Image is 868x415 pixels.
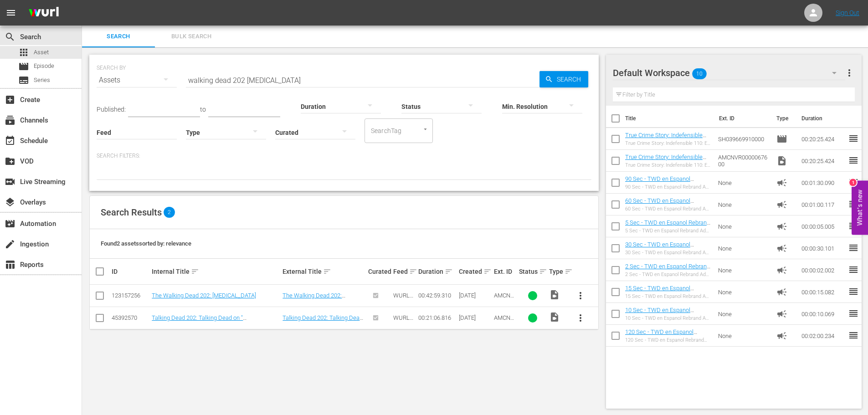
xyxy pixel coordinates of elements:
a: 90 Sec - TWD en Espanol Rebrand Ad Slates-90s- SLATE [625,175,704,189]
span: Ad [776,265,787,276]
span: reorder [848,199,859,210]
div: True Crime Story: Indefensible 110: El elefante en el útero [625,162,711,168]
td: None [714,237,773,259]
button: Open [421,125,430,133]
span: Episode [34,61,54,71]
td: 00:02:00.234 [798,325,848,347]
div: 2 Sec - TWD en Espanol Rebrand Ad Slates-2s- SLATE [625,272,711,277]
td: 00:00:05.005 [798,215,848,237]
div: Duration [418,266,456,277]
a: True Crime Story: Indefensible 110: El elefante en el útero [625,132,706,145]
a: 120 Sec - TWD en Espanol Rebrand Ad Slates-120s- SLATE [625,328,707,342]
span: Asset [18,47,29,58]
a: True Crime Story: Indefensible 110: El elefante en el útero [625,154,706,167]
span: Video [549,289,560,300]
span: Live Streaming [5,176,15,187]
th: Title [625,106,714,131]
a: 2 Sec - TWD en Espanol Rebrand Ad Slates-2s- SLATE [625,263,710,277]
span: more_vert [575,290,586,301]
div: Curated [368,268,390,275]
span: Episode [18,61,29,72]
img: ans4CAIJ8jUAAAAAAAAAAAAAAAAAAAAAAAAgQb4GAAAAAAAAAAAAAAAAAAAAAAAAJMjXAAAAAAAAAAAAAAAAAAAAAAAAgAT5G... [22,2,66,24]
td: None [714,194,773,215]
div: Assets [97,67,177,93]
button: Open Feedback Widget [852,180,868,235]
a: Talking Dead 202: Talking Dead on "[MEDICAL_DATA]" [152,314,247,328]
span: sort [409,267,417,276]
span: WURL Feed [393,314,413,328]
span: Ad [776,177,787,188]
span: reorder [848,220,859,231]
th: Duration [796,106,851,131]
div: 123157256 [112,292,149,299]
div: Ext. ID [494,268,516,275]
span: reorder [848,242,859,253]
a: Sign Out [836,9,859,16]
div: [DATE] [459,314,491,321]
span: Found 2 assets sorted by: relevance [101,240,191,247]
span: to [200,106,206,113]
span: reorder [848,308,859,319]
span: Asset [34,48,49,57]
a: Talking Dead 202: Talking Dead on "[MEDICAL_DATA]" [282,314,363,328]
div: 90 Sec - TWD en Espanol Rebrand Ad Slates-90s- SLATE [625,184,711,190]
span: sort [191,267,199,276]
span: sort [565,267,573,276]
span: VOD [5,156,15,167]
a: 5 Sec - TWD en Espanol Rebrand Ad Slates-5s- SLATE [625,219,710,233]
span: 2 [164,207,175,218]
span: Channels [5,115,15,126]
span: reorder [848,264,859,275]
td: 00:00:02.002 [798,259,848,281]
a: 15 Sec - TWD en Espanol Rebrand Ad Slates-15s- SLATE [625,285,704,298]
button: more_vert [570,307,591,329]
th: Ext. ID [714,106,771,131]
td: SH039669910000 [714,128,773,150]
span: more_vert [575,313,586,323]
div: True Crime Story: Indefensible 110: El elefante en el útero [625,140,711,146]
span: Ad [776,330,787,341]
td: None [714,172,773,194]
td: 00:00:15.082 [798,281,848,303]
td: 00:20:25.424 [798,150,848,172]
span: sort [483,267,492,276]
span: Video [776,155,787,166]
td: 00:01:00.117 [798,194,848,215]
div: Type [549,266,566,277]
button: more_vert [570,285,591,307]
div: ID [112,268,149,275]
span: Ad [776,243,787,254]
td: AMCNVR0000067600 [714,150,773,172]
span: Ingestion [5,239,15,250]
span: Search Results [101,207,162,218]
span: Bulk Search [160,31,222,42]
span: Video [549,312,560,323]
a: The Walking Dead 202: [MEDICAL_DATA] [152,292,256,299]
div: Created [459,266,491,277]
td: None [714,325,773,347]
div: 1 [849,179,857,186]
div: 5 Sec - TWD en Espanol Rebrand Ad Slates-5s- SLATE [625,228,711,234]
td: 00:00:30.101 [798,237,848,259]
div: 00:42:59.310 [418,292,456,299]
div: Default Workspace [613,60,845,86]
a: 10 Sec - TWD en Espanol Rebrand Ad Slates-10s- SLATE [625,307,704,320]
span: AMCNVR0000018486 [494,314,514,335]
div: [DATE] [459,292,491,299]
span: Ad [776,287,787,297]
span: sort [445,267,453,276]
span: Automation [5,218,15,229]
span: reorder [848,133,859,144]
a: 60 Sec - TWD en Espanol Rebrand Ad Slates-60s- SLATE [625,197,704,211]
span: Ad [776,221,787,232]
span: reorder [848,177,859,188]
span: reorder [848,330,859,341]
button: more_vert [844,62,855,84]
span: more_vert [844,67,855,78]
a: 30 Sec - TWD en Espanol Rebrand Ad Slates-30s- SLATE [625,241,704,255]
div: 30 Sec - TWD en Espanol Rebrand Ad Slates-30s- SLATE [625,250,711,256]
div: 15 Sec - TWD en Espanol Rebrand Ad Slates-15s- SLATE [625,293,711,299]
td: None [714,215,773,237]
span: Create [5,94,15,105]
div: 120 Sec - TWD en Espanol Rebrand Ad Slates-120s- SLATE [625,337,711,343]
